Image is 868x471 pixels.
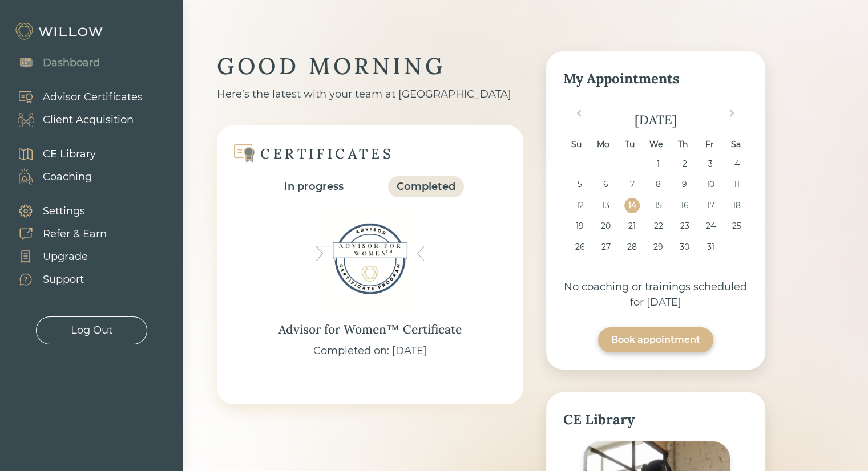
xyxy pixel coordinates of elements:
[6,165,96,188] a: Coaching
[648,137,664,152] div: We
[43,90,143,105] div: Advisor Certificates
[572,177,587,192] div: Choose Sunday, October 5th, 2025
[703,198,718,213] div: Choose Friday, October 17th, 2025
[6,200,107,222] a: Settings
[701,137,717,152] div: Fr
[651,198,666,213] div: Choose Wednesday, October 15th, 2025
[572,198,587,213] div: Choose Sunday, October 12th, 2025
[563,68,748,89] div: My Appointments
[677,177,692,192] div: Choose Thursday, October 9th, 2025
[703,218,718,234] div: Choose Friday, October 24th, 2025
[217,51,523,81] div: GOOD MORNING
[217,87,523,102] div: Here’s the latest with your team at [GEOGRAPHIC_DATA]
[624,218,640,234] div: Choose Tuesday, October 21st, 2025
[677,198,692,213] div: Choose Thursday, October 16th, 2025
[313,343,427,359] div: Completed on: [DATE]
[598,177,613,192] div: Choose Monday, October 6th, 2025
[728,137,744,152] div: Sa
[651,177,666,192] div: Choose Wednesday, October 8th, 2025
[6,245,107,268] a: Upgrade
[598,239,613,255] div: Choose Monday, October 27th, 2025
[651,239,666,255] div: Choose Wednesday, October 29th, 2025
[14,22,106,40] img: Willow
[729,218,745,234] div: Choose Saturday, October 25th, 2025
[651,156,666,172] div: Choose Wednesday, October 1st, 2025
[724,107,742,125] button: Next Month
[677,218,692,234] div: Choose Thursday, October 23rd, 2025
[563,409,748,430] div: CE Library
[677,239,692,255] div: Choose Thursday, October 30th, 2025
[397,179,455,194] div: Completed
[43,169,92,185] div: Coaching
[43,112,134,128] div: Client Acquisition
[677,156,692,172] div: Choose Thursday, October 2nd, 2025
[598,218,613,234] div: Choose Monday, October 20th, 2025
[43,147,96,162] div: CE Library
[71,323,112,338] div: Log Out
[729,156,745,172] div: Choose Saturday, October 4th, 2025
[43,249,88,265] div: Upgrade
[6,143,96,165] a: CE Library
[563,111,748,129] div: [DATE]
[729,198,745,213] div: Choose Saturday, October 18th, 2025
[43,226,107,242] div: Refer & Earn
[595,137,611,152] div: Mo
[651,218,666,234] div: Choose Wednesday, October 22nd, 2025
[598,198,613,213] div: Choose Monday, October 13th, 2025
[6,108,143,131] a: Client Acquisition
[568,107,587,125] button: Previous Month
[260,145,394,163] div: CERTIFICATES
[703,239,718,255] div: Choose Friday, October 31st, 2025
[278,320,462,339] div: Advisor for Women™ Certificate
[6,222,107,245] a: Refer & Earn
[284,179,344,194] div: In progress
[624,239,640,255] div: Choose Tuesday, October 28th, 2025
[611,333,700,347] div: Book appointment
[563,279,748,310] div: No coaching or trainings scheduled for [DATE]
[703,177,718,192] div: Choose Friday, October 10th, 2025
[675,137,691,152] div: Th
[703,156,718,172] div: Choose Friday, October 3rd, 2025
[624,198,640,213] div: Choose Tuesday, October 14th, 2025
[43,272,84,287] div: Support
[729,177,745,192] div: Choose Saturday, October 11th, 2025
[567,156,745,261] div: month 2025-10
[6,51,100,74] a: Dashboard
[43,55,100,71] div: Dashboard
[313,202,427,316] img: Advisor for Women™ Certificate Badge
[6,86,143,108] a: Advisor Certificates
[622,137,637,152] div: Tu
[572,239,587,255] div: Choose Sunday, October 26th, 2025
[624,177,640,192] div: Choose Tuesday, October 7th, 2025
[568,137,584,152] div: Su
[572,218,587,234] div: Choose Sunday, October 19th, 2025
[43,204,85,219] div: Settings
